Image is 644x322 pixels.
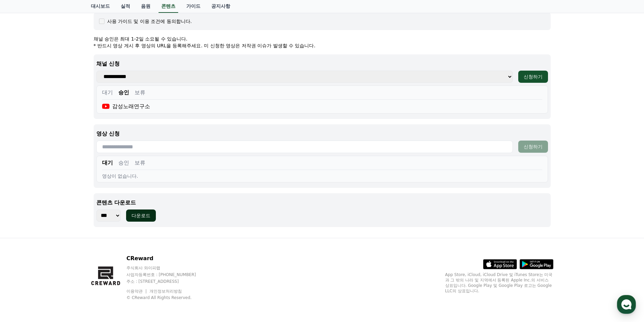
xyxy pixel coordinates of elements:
div: 감성노래연구소 [102,102,150,110]
button: 보류 [135,159,145,167]
p: © CReward All Rights Reserved. [126,295,209,300]
p: 콘텐츠 다운로드 [96,199,548,207]
p: App Store, iCloud, iCloud Drive 및 iTunes Store는 미국과 그 밖의 나라 및 지역에서 등록된 Apple Inc.의 서비스 상표입니다. Goo... [445,272,553,294]
button: 다운로드 [126,209,156,222]
p: 주소 : [STREET_ADDRESS] [126,279,209,284]
button: 신청하기 [518,141,548,153]
p: * 반드시 영상 게시 후 영상의 URL을 등록해주세요. 미 신청한 영상은 저작권 이슈가 발생할 수 있습니다. [94,42,551,49]
span: 설정 [104,224,113,230]
p: 영상 신청 [96,130,548,138]
p: 채널 승인은 최대 1-2일 소요될 수 있습니다. [94,35,551,42]
p: 주식회사 와이피랩 [126,265,209,271]
a: 설정 [87,214,130,231]
button: 보류 [135,89,145,97]
p: 사업자등록번호 : [PHONE_NUMBER] [126,272,209,277]
div: 다운로드 [132,212,150,219]
button: 신청하기 [518,71,548,83]
div: 신청하기 [524,73,543,80]
span: 대화 [62,225,70,230]
div: 사용 가이드 및 이용 조건에 동의합니다. [107,18,192,25]
button: 대기 [102,89,113,97]
a: 홈 [2,214,45,231]
div: 영상이 없습니다. [102,173,542,179]
a: 개인정보처리방침 [149,289,182,294]
button: 승인 [118,89,129,97]
button: 승인 [118,159,129,167]
div: 신청하기 [524,143,543,150]
a: 대화 [45,214,87,231]
p: CReward [126,254,209,263]
span: 홈 [21,224,25,230]
a: 이용약관 [126,289,148,294]
p: 채널 신청 [96,60,548,68]
button: 대기 [102,159,113,167]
